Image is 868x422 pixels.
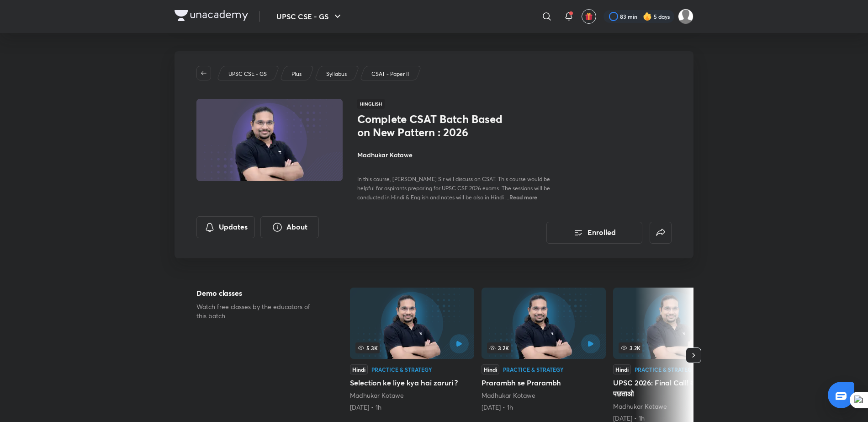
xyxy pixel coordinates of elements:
a: 3.2KHindiPractice & StrategyPrarambh se PrarambhMadhukar Kotawe[DATE] • 1h [482,288,606,412]
div: Madhukar Kotawe [350,391,474,400]
h5: UPSC 2026: Final Call! अभी शुरू करो या पछताओ [613,377,737,399]
span: 5.3K [355,342,380,353]
span: Read more [509,193,537,201]
a: Madhukar Kotawe [482,391,535,400]
a: Selection ke liye kya hai zaruri ? [350,288,474,412]
a: 5.3KHindiPractice & StrategySelection ke liye kya hai zaruri ?Madhukar Kotawe[DATE] • 1h [350,288,474,412]
button: avatar [582,9,596,24]
img: Company Logo [175,10,248,21]
div: Hindi [482,364,499,374]
span: 3.2K [619,342,642,353]
h5: Selection ke liye kya hai zaruri ? [350,377,474,388]
img: Ayushi Singh [678,9,693,24]
p: UPSC CSE - GS [228,70,267,78]
div: Madhukar Kotawe [482,391,606,400]
button: Updates [196,216,255,238]
p: CSAT - Paper II [371,70,409,78]
p: Plus [291,70,302,78]
h5: Demo classes [196,288,321,299]
a: Prarambh se Prarambh [482,288,606,412]
img: avatar [585,12,593,21]
div: Hindi [613,364,631,374]
button: About [260,216,319,238]
div: Practice & Strategy [371,367,432,372]
div: Hindi [350,364,368,374]
a: Madhukar Kotawe [350,391,404,400]
span: In this course, [PERSON_NAME] Sir will discuss on CSAT. This course would be helpful for aspirant... [357,176,550,201]
p: Watch free classes by the educators of this batch [196,302,321,321]
img: streak [643,12,652,21]
a: CSAT - Paper II [370,70,411,78]
h4: Madhukar Kotawe [357,150,562,160]
span: 3.2K [487,342,511,353]
p: Syllabus [326,70,347,78]
h1: Complete CSAT Batch Based on New Pattern : 2026 [357,112,507,139]
div: Practice & Strategy [635,367,695,372]
img: Thumbnail [195,98,344,182]
div: Madhukar Kotawe [613,402,737,411]
div: Practice & Strategy [503,367,564,372]
a: Madhukar Kotawe [613,402,667,411]
span: Hinglish [357,99,385,109]
div: 11th May • 1h [482,403,606,412]
button: Enrolled [546,222,642,244]
a: Company Logo [175,10,248,23]
a: UPSC CSE - GS [227,70,269,78]
div: 4th Apr • 1h [350,403,474,412]
button: UPSC CSE - GS [271,7,349,26]
a: Plus [290,70,303,78]
button: false [650,222,672,244]
h5: Prarambh se Prarambh [482,377,606,388]
a: Syllabus [325,70,349,78]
